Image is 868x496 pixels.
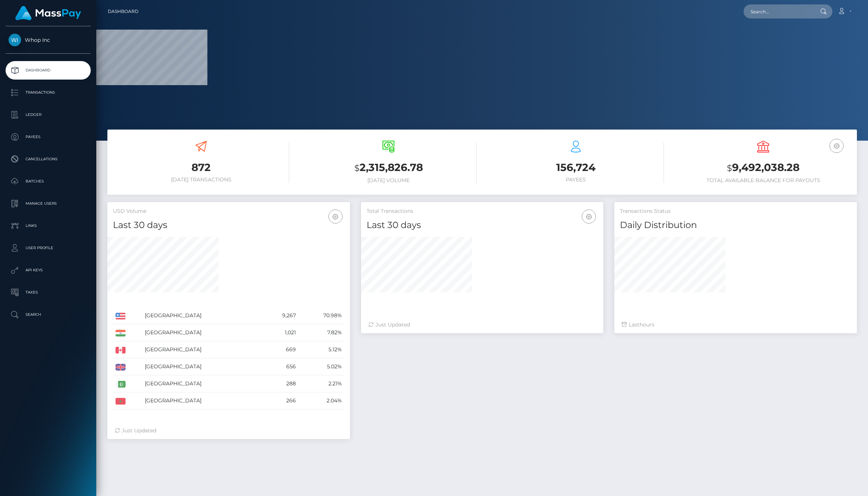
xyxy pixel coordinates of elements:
[262,392,298,409] td: 266
[113,160,289,175] h3: 872
[622,321,849,329] div: Last hours
[354,163,360,173] small: $
[298,358,344,375] td: 5.02%
[675,177,851,184] h6: Total Available Balance for Payouts
[6,83,91,102] a: Transactions
[6,172,91,191] a: Batches
[142,324,262,341] td: [GEOGRAPHIC_DATA]
[9,287,88,298] p: Taxes
[367,208,598,215] h5: Total Transactions
[262,341,298,358] td: 669
[116,313,126,319] img: US.png
[6,305,91,324] a: Search
[488,160,664,175] h3: 156,724
[262,307,298,324] td: 9,267
[6,105,91,124] a: Ledger
[620,208,851,215] h5: Transactions Status
[108,4,138,19] a: Dashboard
[620,219,851,232] h4: Daily Distribution
[9,242,88,254] p: User Profile
[6,239,91,257] a: User Profile
[298,341,344,358] td: 5.12%
[9,109,88,120] p: Ledger
[6,194,91,213] a: Manage Users
[116,364,126,371] img: GB.png
[6,37,91,43] span: Whop Inc
[9,309,88,320] p: Search
[262,358,298,375] td: 656
[9,176,88,187] p: Batches
[300,177,477,184] h6: [DATE] Volume
[9,154,88,165] p: Cancellations
[298,324,344,341] td: 7.82%
[115,427,343,435] div: Just Updated
[368,321,596,329] div: Just Updated
[142,358,262,375] td: [GEOGRAPHIC_DATA]
[116,398,126,405] img: MA.png
[142,341,262,358] td: [GEOGRAPHIC_DATA]
[9,87,88,98] p: Transactions
[300,160,477,175] h3: 2,315,826.78
[6,61,91,80] a: Dashboard
[9,65,88,76] p: Dashboard
[298,392,344,409] td: 2.04%
[6,150,91,168] a: Cancellations
[142,307,262,324] td: [GEOGRAPHIC_DATA]
[116,381,126,388] img: PK.png
[113,219,344,232] h4: Last 30 days
[9,265,88,276] p: API Keys
[727,163,732,173] small: $
[262,324,298,341] td: 1,021
[298,307,344,324] td: 70.98%
[298,375,344,392] td: 2.21%
[9,198,88,209] p: Manage Users
[262,375,298,392] td: 288
[116,330,126,336] img: IN.png
[744,4,813,19] input: Search...
[9,220,88,231] p: Links
[675,160,851,175] h3: 9,492,038.28
[9,34,21,46] img: Whop Inc
[142,392,262,409] td: [GEOGRAPHIC_DATA]
[113,177,289,183] h6: [DATE] Transactions
[6,217,91,235] a: Links
[15,6,81,20] img: MassPay Logo
[6,283,91,302] a: Taxes
[6,261,91,279] a: API Keys
[113,208,344,215] h5: USD Volume
[142,375,262,392] td: [GEOGRAPHIC_DATA]
[116,347,126,353] img: CA.png
[9,131,88,143] p: Payees
[367,219,598,232] h4: Last 30 days
[6,128,91,146] a: Payees
[488,177,664,183] h6: Payees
